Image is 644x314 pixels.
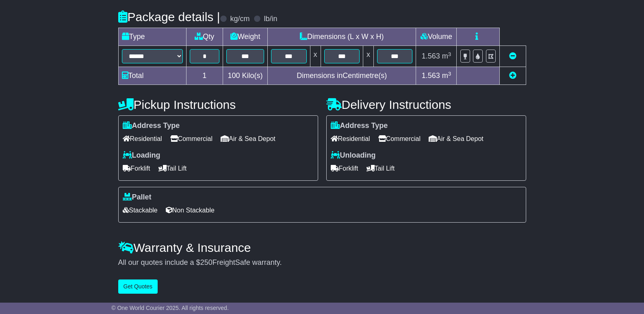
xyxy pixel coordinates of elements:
[118,67,186,85] td: Total
[331,132,370,145] span: Residential
[223,28,268,46] td: Weight
[264,15,277,24] label: lb/in
[123,132,162,145] span: Residential
[422,52,440,60] span: 1.563
[448,71,451,77] sup: 3
[509,52,516,60] a: Remove this item
[186,28,223,46] td: Qty
[170,132,212,145] span: Commercial
[442,52,451,60] span: m
[123,204,158,217] span: Stackable
[158,162,187,175] span: Tail Lift
[166,204,215,217] span: Non Stackable
[123,151,160,160] label: Loading
[422,71,440,80] span: 1.563
[442,71,451,80] span: m
[509,71,516,80] a: Add new item
[230,15,249,24] label: kg/cm
[123,193,152,202] label: Pallet
[123,121,180,130] label: Address Type
[118,10,220,24] h4: Package details |
[186,67,223,85] td: 1
[416,28,457,46] td: Volume
[118,28,186,46] td: Type
[366,162,395,175] span: Tail Lift
[118,241,526,254] h4: Warranty & Insurance
[268,67,416,85] td: Dimensions in Centimetre(s)
[363,46,373,67] td: x
[111,305,229,311] span: © One World Courier 2025. All rights reserved.
[331,162,358,175] span: Forklift
[228,71,240,80] span: 100
[118,258,526,267] div: All our quotes include a $ FreightSafe warranty.
[268,28,416,46] td: Dimensions (L x W x H)
[123,162,150,175] span: Forklift
[448,51,451,57] sup: 3
[331,151,376,160] label: Unloading
[331,121,388,130] label: Address Type
[310,46,321,67] td: x
[118,98,318,111] h4: Pickup Instructions
[223,67,268,85] td: Kilo(s)
[429,132,484,145] span: Air & Sea Depot
[221,132,275,145] span: Air & Sea Depot
[200,258,212,266] span: 250
[118,279,158,294] button: Get Quotes
[378,132,421,145] span: Commercial
[326,98,526,111] h4: Delivery Instructions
